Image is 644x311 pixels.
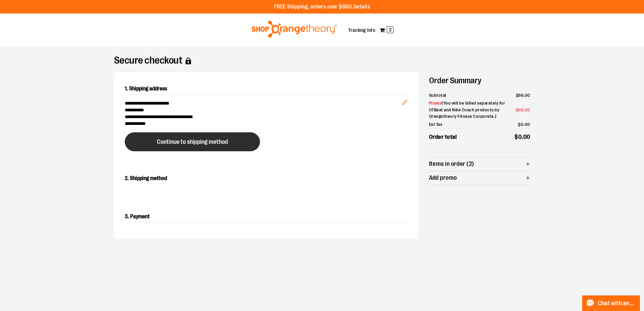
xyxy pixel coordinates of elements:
[582,295,640,311] button: Chat with an Expert
[251,21,338,38] img: Shop Orangetheory
[429,92,446,99] span: Subtotal
[429,72,530,89] h2: Order Summary
[516,93,519,98] span: $
[523,107,525,112] span: .
[518,134,522,140] span: 0
[157,139,228,145] span: Continue to shipping method
[429,133,457,141] span: Order total
[521,122,524,127] span: 0
[125,173,407,184] h2: 2. Shipping method
[429,101,505,119] span: ( You will be billed separately for OTBeat and Nike Coach products by Orangetheory Fitness Corpor...
[515,134,518,140] span: $
[274,3,370,11] p: FREE Shipping, orders over $600.
[387,26,393,33] span: 2
[525,122,530,127] span: 00
[429,161,474,167] span: Items in order (2)
[525,107,530,112] span: 00
[522,134,523,140] span: .
[429,121,443,128] span: Est Tax
[429,157,530,171] button: Items in order (2)
[525,93,530,98] span: 00
[429,175,457,181] span: Add promo
[514,107,530,113] span: -
[397,89,413,113] button: Edit
[353,4,370,10] a: Details
[429,171,530,185] button: Add promo
[518,107,523,112] span: 66
[523,122,525,127] span: .
[114,58,530,64] h1: Secure checkout
[518,93,523,98] span: 66
[125,83,407,94] h2: 1. Shipping address
[516,107,519,112] span: $
[125,132,260,151] button: Continue to shipping method
[523,93,525,98] span: .
[598,300,636,307] span: Chat with an Expert
[518,122,521,127] span: $
[348,27,376,33] a: Tracking Info
[429,101,442,106] span: Promo
[523,134,530,140] span: 00
[125,211,407,222] h2: 3. Payment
